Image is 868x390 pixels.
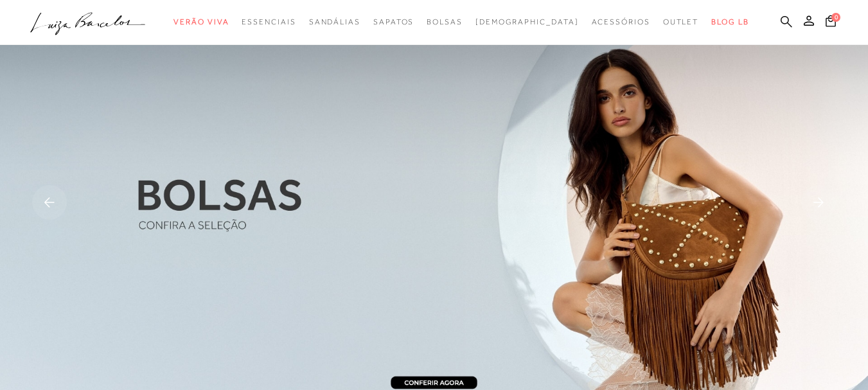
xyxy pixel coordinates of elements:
[173,17,229,26] span: Verão Viva
[173,10,229,34] a: categoryNavScreenReaderText
[427,10,463,34] a: categoryNavScreenReaderText
[373,17,414,26] span: Sapatos
[309,17,360,26] span: Sandálias
[242,17,296,26] span: Essenciais
[592,17,650,26] span: Acessórios
[831,13,840,22] span: 0
[711,10,748,34] a: BLOG LB
[373,10,414,34] a: categoryNavScreenReaderText
[711,17,748,26] span: BLOG LB
[592,10,650,34] a: categoryNavScreenReaderText
[309,10,360,34] a: categoryNavScreenReaderText
[242,10,296,34] a: categoryNavScreenReaderText
[822,14,840,31] button: 0
[663,17,699,26] span: Outlet
[663,10,699,34] a: categoryNavScreenReaderText
[427,17,463,26] span: Bolsas
[475,10,579,34] a: noSubCategoriesText
[475,17,579,26] span: [DEMOGRAPHIC_DATA]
